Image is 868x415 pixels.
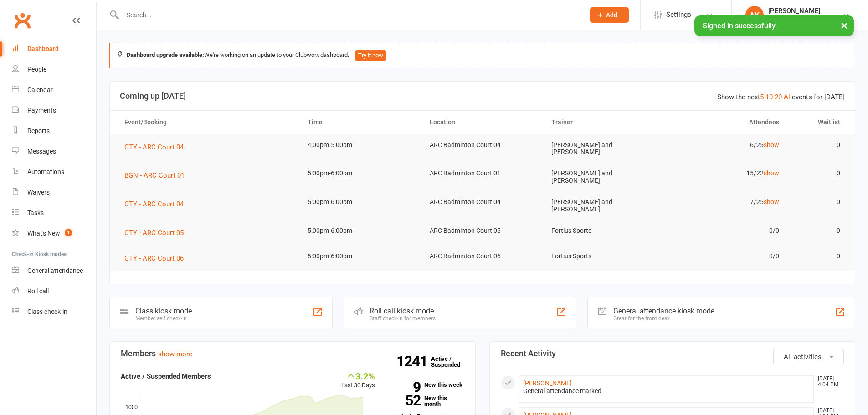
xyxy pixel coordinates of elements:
[543,111,665,134] th: Trainer
[606,11,617,19] span: Add
[764,198,779,205] a: show
[124,171,185,179] span: BGN - ARC Court 01
[703,21,777,30] span: Signed in successfully.
[543,134,665,163] td: [PERSON_NAME] and [PERSON_NAME]
[787,220,848,241] td: 0
[124,229,184,237] span: CTY - ARC Court 05
[120,9,578,21] input: Search...
[299,191,421,213] td: 5:00pm-6:00pm
[27,287,49,295] div: Roll call
[299,134,421,156] td: 4:00pm-5:00pm
[613,307,714,315] div: General attendance kiosk mode
[666,5,691,25] span: Settings
[124,254,184,262] span: CTY - ARC Court 06
[12,223,96,244] a: What's New1
[543,163,665,191] td: [PERSON_NAME] and [PERSON_NAME]
[389,395,464,407] a: 52New this month
[299,163,421,184] td: 5:00pm-6:00pm
[787,191,848,213] td: 0
[389,380,421,394] strong: 9
[773,349,844,364] button: All activities
[590,7,629,23] button: Add
[120,92,845,101] h3: Coming up [DATE]
[27,267,83,274] div: General attendance
[421,134,544,156] td: ARC Badminton Court 04
[27,308,67,315] div: Class check-in
[27,127,50,134] div: Reports
[12,162,96,182] a: Automations
[543,246,665,267] td: Fortius Sports
[613,315,714,322] div: Great for the front desk
[135,315,192,322] div: Member self check-in
[523,379,572,387] a: [PERSON_NAME]
[341,371,375,390] div: Last 30 Days
[27,148,56,155] div: Messages
[27,45,59,52] div: Dashboard
[421,220,544,241] td: ARC Badminton Court 05
[665,220,787,241] td: 0/0
[124,227,190,238] button: CTY - ARC Court 05
[27,230,60,237] div: What's New
[745,6,764,24] div: AK
[421,111,544,134] th: Location
[12,100,96,121] a: Payments
[389,394,421,407] strong: 52
[665,246,787,267] td: 0/0
[11,9,34,32] a: Clubworx
[370,315,436,322] div: Staff check-in for members
[124,253,190,264] button: CTY - ARC Court 06
[787,111,848,134] th: Waitlist
[431,349,471,374] a: 1241Active / Suspended
[12,59,96,80] a: People
[813,376,843,388] time: [DATE] 4:04 PM
[764,169,779,177] a: show
[124,142,190,153] button: CTY - ARC Court 04
[717,92,845,102] div: Show the next events for [DATE]
[124,200,184,208] span: CTY - ARC Court 04
[421,246,544,267] td: ARC Badminton Court 06
[768,15,830,23] div: [GEOGRAPHIC_DATA]
[116,111,299,134] th: Event/Booking
[784,353,822,361] span: All activities
[135,307,192,315] div: Class kiosk mode
[543,191,665,220] td: [PERSON_NAME] and [PERSON_NAME]
[765,93,773,101] a: 10
[158,350,192,358] a: show more
[299,220,421,241] td: 5:00pm-6:00pm
[784,93,792,101] a: All
[389,382,464,388] a: 9New this week
[299,246,421,267] td: 5:00pm-6:00pm
[764,141,779,149] a: show
[65,229,72,236] span: 1
[665,163,787,184] td: 15/22
[12,39,96,59] a: Dashboard
[543,220,665,241] td: Fortius Sports
[355,50,386,61] button: Try it now
[124,143,184,151] span: CTY - ARC Court 04
[124,170,191,181] button: BGN - ARC Court 01
[27,86,53,93] div: Calendar
[12,281,96,302] a: Roll call
[523,387,810,395] div: General attendance marked
[12,80,96,100] a: Calendar
[665,191,787,213] td: 7/25
[12,261,96,281] a: General attendance kiosk mode
[127,51,204,58] strong: Dashboard upgrade available:
[121,372,211,380] strong: Active / Suspended Members
[121,349,464,358] h3: Members
[787,163,848,184] td: 0
[775,93,782,101] a: 20
[787,246,848,267] td: 0
[370,307,436,315] div: Roll call kiosk mode
[760,93,764,101] a: 5
[421,163,544,184] td: ARC Badminton Court 01
[836,15,853,35] button: ×
[12,302,96,322] a: Class kiosk mode
[12,203,96,223] a: Tasks
[27,66,46,73] div: People
[768,7,830,15] div: [PERSON_NAME]
[124,199,190,210] button: CTY - ARC Court 04
[12,141,96,162] a: Messages
[787,134,848,156] td: 0
[665,111,787,134] th: Attendees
